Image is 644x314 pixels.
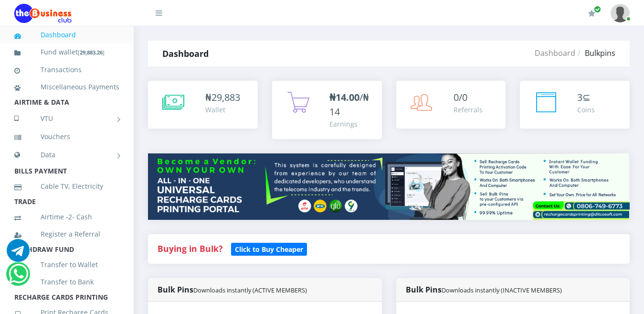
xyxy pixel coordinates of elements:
[148,81,258,129] a: ₦29,883 Wallet
[158,243,222,254] strong: Buying in Bulk?
[231,243,307,254] a: Click to Buy Cheaper
[14,206,119,228] a: Airtime -2- Cash
[162,48,209,59] strong: Dashboard
[14,4,72,23] img: Logo
[442,286,562,294] small: Downloads instantly (INACTIVE MEMBERS)
[235,245,303,254] b: Click to Buy Cheaper
[78,49,105,56] small: [ ]
[14,41,119,64] a: Fund wallet[29,883.26]
[272,81,382,139] a: ₦14.00/₦14 Earnings
[396,81,506,129] a: 0/0 Referrals
[406,284,562,295] strong: Bulk Pins
[577,105,595,115] div: Coins
[588,10,595,17] i: Renew/Upgrade Subscription
[14,271,119,293] a: Transfer to Bank
[329,91,359,104] b: ₦14.00
[454,91,467,104] span: 0/0
[14,59,119,81] a: Transactions
[14,76,119,98] a: Miscellaneous Payments
[14,254,119,276] a: Transfer to Wallet
[14,143,119,167] a: Data
[148,153,630,219] img: multitenant_rcp.png
[577,90,595,105] div: ⊆
[80,49,103,56] b: 29,883.26
[14,107,119,130] a: VTU
[535,48,575,58] a: Dashboard
[329,119,372,129] div: Earnings
[454,105,483,115] div: Referrals
[205,90,240,105] div: ₦
[7,246,30,262] a: Chat for support
[575,47,615,59] li: Bulkpins
[594,6,601,13] span: Renew/Upgrade Subscription
[14,126,119,148] a: Vouchers
[211,91,240,104] span: 29,883
[205,105,240,115] div: Wallet
[14,24,119,46] a: Dashboard
[14,175,119,197] a: Cable TV, Electricity
[158,284,307,295] strong: Bulk Pins
[611,4,630,22] img: User
[9,270,28,285] a: Chat for support
[14,223,119,245] a: Register a Referral
[193,286,307,294] small: Downloads instantly (ACTIVE MEMBERS)
[577,91,582,104] span: 3
[329,91,369,118] span: /₦14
